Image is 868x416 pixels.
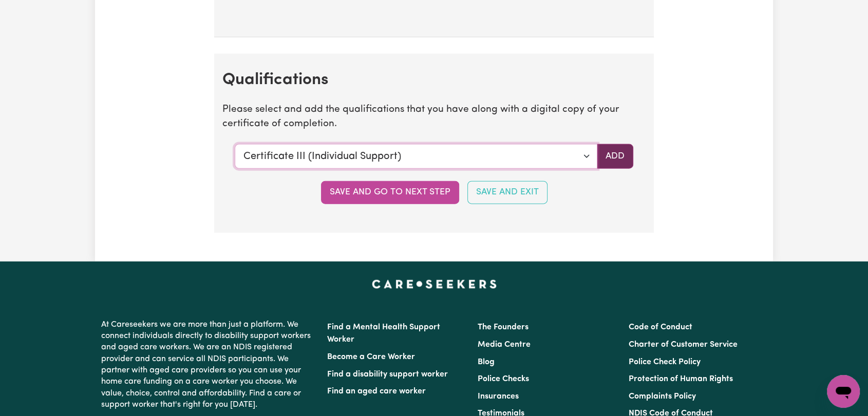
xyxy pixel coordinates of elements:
[478,323,529,331] a: The Founders
[101,315,315,415] p: At Careseekers we are more than just a platform. We connect individuals directly to disability su...
[478,375,529,383] a: Police Checks
[327,370,448,379] a: Find a disability support worker
[629,323,692,331] a: Code of Conduct
[629,392,696,401] a: Complaints Policy
[321,181,459,204] button: Save and go to next step
[327,323,440,344] a: Find a Mental Health Support Worker
[478,341,531,349] a: Media Centre
[467,181,548,204] button: Save and Exit
[222,70,646,90] h2: Qualifications
[372,280,497,288] a: Careseekers home page
[827,375,860,408] iframe: Button to launch messaging window
[327,353,415,361] a: Become a Care Worker
[222,103,646,132] p: Please select and add the qualifications that you have along with a digital copy of your certific...
[629,375,733,383] a: Protection of Human Rights
[629,341,738,349] a: Charter of Customer Service
[478,358,495,366] a: Blog
[629,358,701,366] a: Police Check Policy
[327,387,426,395] a: Find an aged care worker
[478,392,519,401] a: Insurances
[597,144,633,169] button: Add selected qualification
